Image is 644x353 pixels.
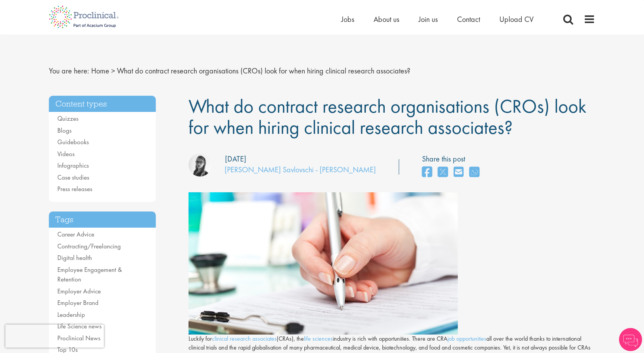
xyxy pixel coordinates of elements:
a: job opportunities [447,335,486,343]
a: Guidebooks [57,138,89,146]
a: [PERSON_NAME] Savlovschi - [PERSON_NAME] [225,165,376,175]
a: Videos [57,150,75,158]
label: Share this post [422,153,483,165]
span: What do contract research organisations (CROs) look for when hiring clinical research associates? [117,66,410,76]
a: share on whats app [469,164,479,181]
a: Infographics [57,161,89,170]
a: Leadership [57,310,85,319]
a: Upload CV [499,14,534,24]
a: Jobs [341,14,354,24]
a: Contact [457,14,480,24]
img: Chatbot [619,328,642,351]
a: Case studies [57,173,89,181]
a: share on facebook [422,164,432,181]
iframe: reCAPTCHA [5,325,104,348]
a: Career Advice [57,230,94,238]
a: clinical research associates [212,335,277,343]
a: Employee Engagement & Retention [57,265,122,284]
a: Life Science news [57,322,102,330]
img: Theodora Savlovschi - Wicks [189,153,212,176]
a: Quizzes [57,114,78,123]
a: share on email [454,164,464,181]
a: Contracting/Freelancing [57,242,121,250]
div: [DATE] [225,153,246,165]
a: About us [374,14,399,24]
a: Press releases [57,185,92,193]
a: Employer Advice [57,287,101,295]
span: You are here: [49,66,89,76]
img: What+do+contract+research+organisations+(CROs)+look+for+when+hiring+clinical+research+associates.jpg [189,192,458,335]
h3: Content types [49,96,156,112]
a: Digital health [57,253,92,262]
a: Blogs [57,126,72,135]
a: breadcrumb link [91,66,109,76]
h3: Tags [49,211,156,228]
a: Join us [419,14,438,24]
a: life sciences [304,335,333,343]
a: Employer Brand [57,298,98,307]
span: What do contract research organisations (CROs) look for when hiring clinical research associates? [189,94,586,140]
a: share on twitter [438,164,448,181]
span: > [111,66,115,76]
